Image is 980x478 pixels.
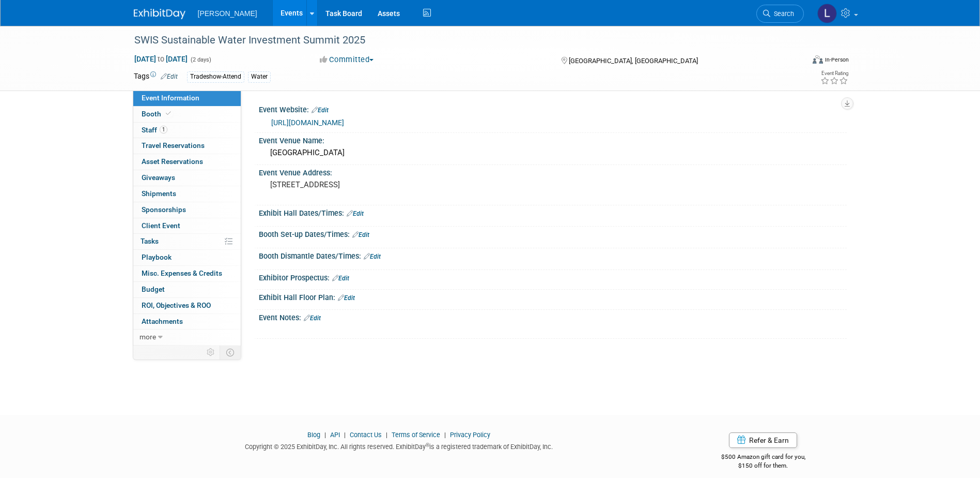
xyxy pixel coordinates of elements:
[307,431,320,439] a: Blog
[139,333,156,341] span: more
[134,440,665,452] div: Copyright © 2025 ExhibitDay, Inc. All rights reserved. ExhibitDay is a registered trademark of Ex...
[134,9,185,19] img: ExhibitDay
[426,442,429,448] sup: ®
[383,431,390,439] span: |
[131,31,788,50] div: SWIS Sustainable Water Investment Summit 2025
[133,266,241,281] a: Misc. Expenses & Credits
[259,165,847,178] div: Event Venue Address:
[350,431,382,439] a: Contact Us
[680,461,847,470] div: $150 off for them.
[569,57,698,65] span: [GEOGRAPHIC_DATA], [GEOGRAPHIC_DATA]
[133,107,241,122] a: Booth
[813,55,823,64] img: Format-Inperson.png
[220,346,241,359] td: Toggle Event Tabs
[142,126,167,134] span: Staff
[133,170,241,186] a: Giveaways
[142,110,173,118] span: Booth
[133,330,241,345] a: more
[133,282,241,297] a: Budget
[259,205,847,219] div: Exhibit Hall Dates/Times:
[187,71,244,82] div: Tradeshow-Attend
[270,180,492,189] pre: [STREET_ADDRESS]
[316,54,378,65] button: Committed
[248,71,271,82] div: Water
[142,205,186,214] span: Sponsorships
[142,253,172,261] span: Playbook
[332,275,349,282] a: Edit
[133,154,241,170] a: Asset Reservations
[166,111,171,116] i: Booth reservation complete
[392,431,440,439] a: Terms of Service
[259,102,847,115] div: Event Website:
[352,231,369,238] a: Edit
[770,10,794,18] span: Search
[259,310,847,323] div: Event Notes:
[142,157,203,166] span: Asset Reservations
[142,221,180,230] span: Client Event
[133,250,241,265] a: Playbook
[198,9,257,18] span: [PERSON_NAME]
[312,107,329,114] a: Edit
[160,126,167,133] span: 1
[133,202,241,218] a: Sponsorships
[271,118,344,127] a: [URL][DOMAIN_NAME]
[133,298,241,313] a: ROI, Objectives & ROO
[134,54,188,64] span: [DATE] [DATE]
[259,133,847,146] div: Event Venue Name:
[817,4,837,23] img: Lindsey Wolanczyk
[322,431,329,439] span: |
[142,269,222,277] span: Misc. Expenses & Credits
[364,253,381,260] a: Edit
[347,210,364,217] a: Edit
[133,138,241,154] a: Travel Reservations
[202,346,220,359] td: Personalize Event Tab Strip
[338,294,355,302] a: Edit
[259,227,847,240] div: Booth Set-up Dates/Times:
[142,285,165,293] span: Budget
[134,71,178,83] td: Tags
[341,431,348,439] span: |
[680,446,847,470] div: $500 Amazon gift card for you,
[825,56,849,64] div: In-Person
[450,431,490,439] a: Privacy Policy
[133,314,241,330] a: Attachments
[756,5,804,23] a: Search
[161,73,178,80] a: Edit
[142,94,199,102] span: Event Information
[133,186,241,202] a: Shipments
[330,431,340,439] a: API
[442,431,448,439] span: |
[304,315,321,322] a: Edit
[190,56,211,63] span: (2 days)
[133,91,241,106] a: Event Information
[267,145,839,161] div: [GEOGRAPHIC_DATA]
[142,173,175,182] span: Giveaways
[156,55,166,63] span: to
[259,248,847,262] div: Booth Dismantle Dates/Times:
[142,189,176,198] span: Shipments
[743,54,849,69] div: Event Format
[142,301,211,309] span: ROI, Objectives & ROO
[259,290,847,303] div: Exhibit Hall Floor Plan:
[259,270,847,283] div: Exhibitor Prospectus:
[142,317,183,325] span: Attachments
[142,141,205,150] span: Travel Reservations
[133,218,241,234] a: Client Event
[141,237,159,245] span: Tasks
[729,432,797,448] a: Refer & Earn
[133,123,241,138] a: Staff1
[820,71,848,76] div: Event Rating
[133,234,241,249] a: Tasks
